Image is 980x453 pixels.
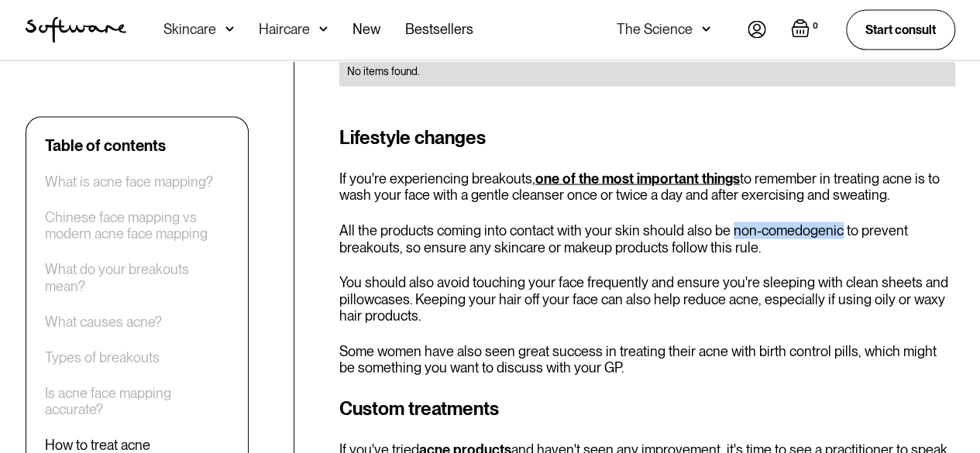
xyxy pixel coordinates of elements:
[702,22,710,37] img: arrow down
[45,313,162,330] a: What causes acne?
[339,170,955,204] p: If you're experiencing breakouts, to remember in treating acne is to wash your face with a gentle...
[26,17,126,43] a: home
[339,222,955,256] p: All the products coming into contact with your skin should also be non-comedogenic to prevent bre...
[45,384,229,417] a: Is acne face mapping accurate?
[339,395,955,423] h3: Custom treatments
[347,63,947,79] div: No items found.
[163,22,216,37] div: Skincare
[45,136,166,154] div: Table of contents
[45,173,213,190] a: What is acne face mapping?
[846,10,955,50] a: Start consult
[339,274,955,324] p: You should also avoid touching your face frequently and ensure you're sleeping with clean sheets ...
[45,208,229,242] a: Chinese face mapping vs modern acne face mapping
[617,22,693,37] div: The Science
[339,343,955,376] p: Some women have also seen great success in treating their acne with birth control pills, which mi...
[225,22,234,37] img: arrow down
[45,348,160,365] a: Types of breakouts
[535,170,740,187] a: one of the most important things
[45,261,229,294] a: What do your breakouts mean?
[339,124,955,152] h3: Lifestyle changes
[259,22,310,37] div: Haircare
[810,19,821,33] div: 0
[791,19,821,41] a: Open empty cart
[319,22,328,37] img: arrow down
[26,17,126,43] img: Software Logo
